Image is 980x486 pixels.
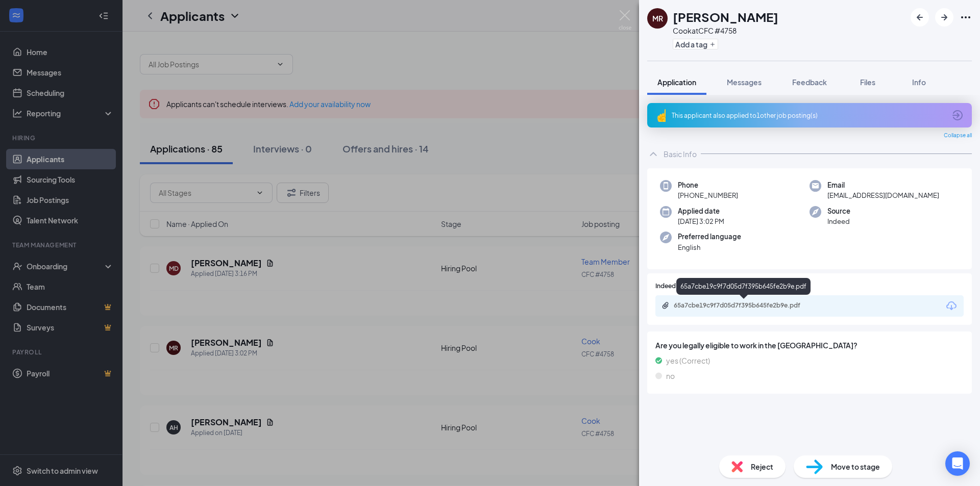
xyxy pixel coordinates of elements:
[827,190,939,200] span: [EMAIL_ADDRESS][DOMAIN_NAME]
[652,13,663,23] div: MR
[678,206,724,216] span: Applied date
[674,301,817,310] div: 65a7cbe19c9f7d05d7f395b645fe2b9e.pdf
[960,11,972,23] svg: Ellipses
[661,301,670,310] svg: Paperclip
[751,461,773,472] span: Reject
[911,8,929,27] button: ArrowLeftNew
[945,300,958,312] svg: Download
[673,25,778,36] div: Cook at CFC #4758
[672,111,945,120] div: This applicant also applied to 1 other job posting(s)
[709,41,716,47] svg: Plus
[678,190,738,200] span: [PHONE_NUMBER]
[914,11,926,23] svg: ArrowLeftNew
[647,148,659,160] svg: ChevronUp
[673,8,778,25] h1: [PERSON_NAME]
[678,232,741,242] span: Preferred language
[664,149,697,159] div: Basic Info
[666,355,710,366] span: yes (Correct)
[655,340,964,351] span: Are you legally eligible to work in the [GEOGRAPHIC_DATA]?
[827,216,850,226] span: Indeed
[678,216,724,226] span: [DATE] 3:02 PM
[678,180,738,190] span: Phone
[655,282,700,291] span: Indeed Resume
[945,451,970,476] div: Open Intercom Messenger
[951,109,964,121] svg: ArrowCircle
[944,132,972,140] span: Collapse all
[673,39,718,49] button: PlusAdd a tag
[666,370,675,381] span: no
[676,278,811,295] div: 65a7cbe19c9f7d05d7f395b645fe2b9e.pdf
[657,78,696,87] span: Application
[935,8,953,27] button: ArrowRight
[827,206,850,216] span: Source
[860,78,875,87] span: Files
[827,180,939,190] span: Email
[831,461,880,472] span: Move to stage
[938,11,950,23] svg: ArrowRight
[727,78,762,87] span: Messages
[678,242,741,252] span: English
[661,301,827,311] a: Paperclip65a7cbe19c9f7d05d7f395b645fe2b9e.pdf
[912,78,926,87] span: Info
[792,78,827,87] span: Feedback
